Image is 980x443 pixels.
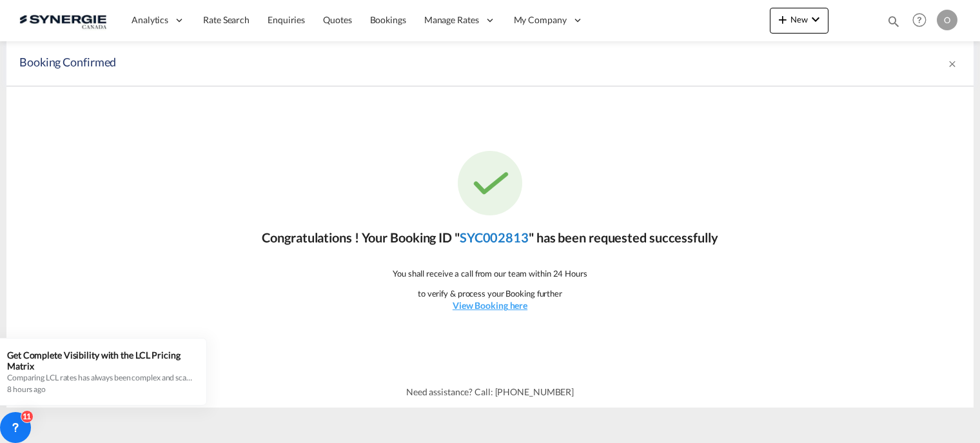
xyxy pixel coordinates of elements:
span: Analytics [132,14,168,26]
div: Booking Confirmed [19,54,772,73]
p: Need assistance? Call: [PHONE_NUMBER] [406,386,574,399]
p: to verify & process your Booking further [418,288,562,299]
div: Help [908,9,937,32]
span: New [775,14,823,25]
md-icon: icon-plus 400-fg [775,12,790,27]
span: Bookings [370,14,406,25]
span: Help [908,9,930,31]
md-icon: icon-magnify [887,14,901,28]
p: You shall receive a call from our team within 24 Hours [393,268,587,279]
span: Manage Rates [424,14,479,26]
p: Congratulations ! Your Booking ID " " has been requested successfully [262,228,718,246]
iframe: Chat [10,375,55,424]
div: icon-magnify [887,14,901,34]
span: Enquiries [268,14,305,25]
img: 1f56c880d42311ef80fc7dca854c8e59.png [19,6,106,35]
md-icon: icon-close [947,59,957,69]
a: SYC002813 [460,230,529,245]
div: O [937,10,957,30]
button: icon-plus 400-fgNewicon-chevron-down [770,8,828,34]
span: My Company [514,14,567,26]
md-icon: icon-chevron-down [808,12,823,27]
span: Quotes [323,14,351,25]
span: Rate Search [203,14,250,25]
u: View Booking here [453,300,527,311]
